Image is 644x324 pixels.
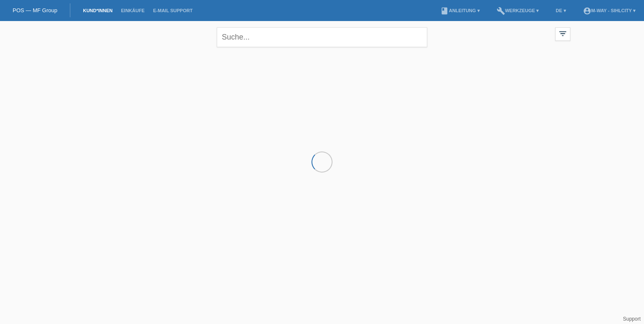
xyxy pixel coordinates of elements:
a: bookAnleitung ▾ [436,8,484,13]
i: book [440,7,449,15]
i: account_circle [583,7,591,15]
a: E-Mail Support [149,8,197,13]
i: build [497,7,505,15]
a: POS — MF Group [13,7,57,13]
a: Einkäufe [117,8,149,13]
a: buildWerkzeuge ▾ [492,8,543,13]
a: DE ▾ [551,8,570,13]
input: Suche... [217,27,427,47]
a: account_circlem-way - Sihlcity ▾ [579,8,640,13]
a: Kund*innen [79,8,117,13]
i: filter_list [558,29,567,38]
a: Support [623,316,641,322]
